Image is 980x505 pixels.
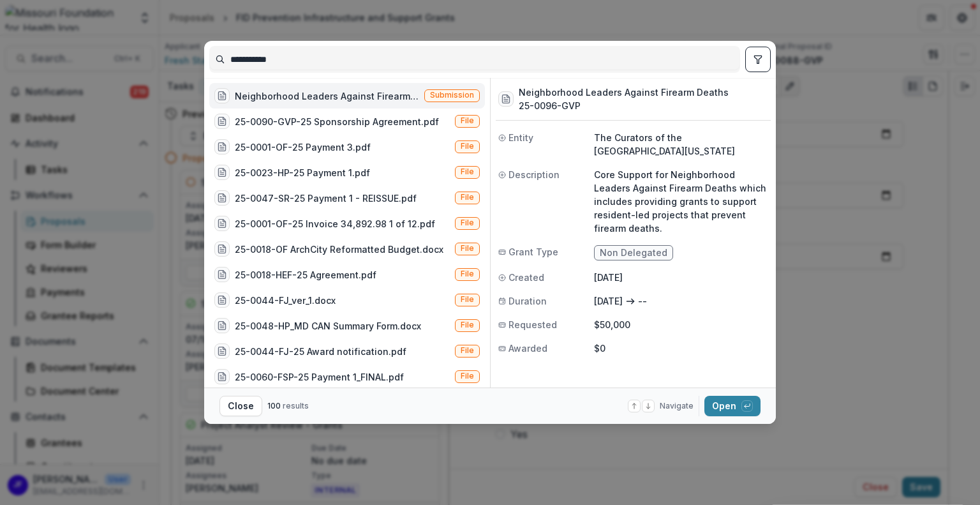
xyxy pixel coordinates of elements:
[594,131,768,158] p: The Curators of the [GEOGRAPHIC_DATA][US_STATE]
[461,244,474,253] span: File
[519,99,729,112] h3: 25-0096-GVP
[509,294,547,308] span: Duration
[235,319,421,333] div: 25-0048-HP_MD CAN Summary Form.docx
[704,396,761,416] button: Open
[461,193,474,202] span: File
[283,401,309,411] span: results
[461,218,474,227] span: File
[235,192,417,205] div: 25-0047-SR-25 Payment 1 - REISSUE.pdf
[509,245,558,259] span: Grant Type
[461,167,474,176] span: File
[594,168,768,235] p: Core Support for Neighborhood Leaders Against Firearm Deaths which includes providing grants to s...
[461,295,474,304] span: File
[461,346,474,355] span: File
[430,91,474,100] span: Submission
[461,320,474,329] span: File
[235,115,439,128] div: 25-0090-GVP-25 Sponsorship Agreement.pdf
[235,294,336,307] div: 25-0044-FJ_ver_1.docx
[235,140,371,154] div: 25-0001-OF-25 Payment 3.pdf
[519,86,729,99] h3: Neighborhood Leaders Against Firearm Deaths
[509,271,544,284] span: Created
[461,142,474,151] span: File
[594,342,768,355] p: $0
[461,269,474,278] span: File
[509,342,547,355] span: Awarded
[219,396,262,416] button: Close
[594,294,623,308] p: [DATE]
[600,248,667,259] span: Non Delegated
[235,345,406,358] div: 25-0044-FJ-25 Award notification.pdf
[267,401,281,411] span: 100
[235,89,419,103] div: Neighborhood Leaders Against Firearm Deaths (Core Support for Neighborhood Leaders Against Firear...
[235,370,404,384] div: 25-0060-FSP-25 Payment 1_FINAL.pdf
[461,116,474,125] span: File
[235,268,376,282] div: 25-0018-HEF-25 Agreement.pdf
[235,217,435,230] div: 25-0001-OF-25 Invoice 34,892.98 1 of 12.pdf
[235,166,370,179] div: 25-0023-HP-25 Payment 1.pdf
[509,131,533,144] span: Entity
[745,47,771,72] button: toggle filters
[235,243,443,256] div: 25-0018-OF ArchCity Reformatted Budget.docx
[509,318,557,331] span: Requested
[660,400,694,412] span: Navigate
[594,318,768,331] p: $50,000
[461,372,474,381] span: File
[638,294,647,308] p: --
[594,271,768,284] p: [DATE]
[509,168,560,181] span: Description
